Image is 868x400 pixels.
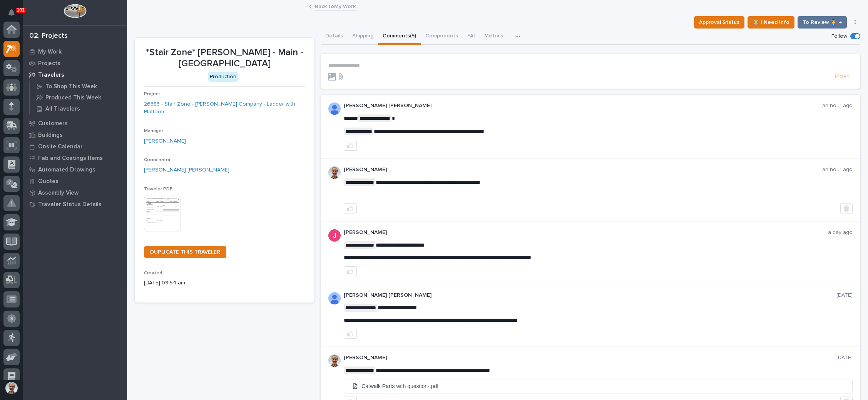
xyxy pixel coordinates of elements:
button: like this post [344,266,357,276]
span: ⏳ I Need Info [753,18,789,27]
a: Quotes [23,175,127,187]
a: [PERSON_NAME] [144,137,186,145]
p: an hour ago [822,166,853,173]
a: Produced This Week [30,92,127,103]
p: Fab and Coatings Items [38,155,103,162]
a: Customers [23,118,127,129]
p: [DATE] [836,292,853,299]
p: Quotes [38,178,59,185]
span: Manager [144,129,163,133]
a: DUPLICATE THIS TRAVELER [144,246,226,258]
div: Notifications101 [10,9,20,22]
p: Assembly View [38,190,79,197]
p: Onsite Calendar [38,143,83,150]
button: Details [321,29,348,45]
p: All Travelers [45,106,80,113]
a: Projects [23,57,127,69]
img: AOh14GhUnP333BqRmXh-vZ-TpYZQaFVsuOFmGre8SRZf2A=s96-c [328,166,341,179]
span: Coordinator [144,158,171,162]
span: Post [835,72,850,81]
img: AD_cMMRcK_lR-hunIWE1GUPcUjzJ19X9Uk7D-9skk6qMORDJB_ZroAFOMmnE07bDdh4EHUMJPuIZ72TfOWJm2e1TqCAEecOOP... [328,103,341,115]
a: To Shop This Week [30,81,127,92]
button: Approval Status [694,16,744,29]
p: Produced This Week [45,94,101,101]
p: Projects [38,60,60,67]
img: AD_cMMRcK_lR-hunIWE1GUPcUjzJ19X9Uk7D-9skk6qMORDJB_ZroAFOMmnE07bDdh4EHUMJPuIZ72TfOWJm2e1TqCAEecOOP... [328,292,341,304]
div: 02. Projects [29,32,68,40]
button: like this post [344,329,357,339]
button: users-avatar [3,380,20,396]
p: [PERSON_NAME] [PERSON_NAME] [344,292,836,299]
a: Fab and Coatings Items [23,152,127,164]
a: Travelers [23,69,127,81]
p: [PERSON_NAME] [344,166,822,173]
p: [DATE] 09:54 am [144,279,305,287]
a: Back toMy Work [315,2,356,10]
p: [PERSON_NAME] [344,229,828,236]
span: DUPLICATE THIS TRAVELER [150,249,220,255]
p: Traveler Status Details [38,201,102,208]
img: AOh14GhUnP333BqRmXh-vZ-TpYZQaFVsuOFmGre8SRZf2A=s96-c [328,355,341,367]
button: FAI [463,29,480,45]
p: an hour ago [822,103,853,109]
a: Catwalk Parts with question-.pdf [344,380,852,393]
button: Post [832,72,853,81]
a: Assembly View [23,187,127,198]
p: Travelers [38,72,64,79]
a: All Travelers [30,103,127,114]
img: Workspace Logo [64,4,86,18]
span: Project [144,92,160,96]
button: Notifications [3,5,20,21]
button: To Review 👨‍🏭 → [798,16,847,29]
button: Metrics [480,29,508,45]
button: Shipping [348,29,378,45]
p: To Shop This Week [45,83,97,90]
button: like this post [344,203,357,213]
p: Automated Drawings [38,166,95,173]
p: [PERSON_NAME] [PERSON_NAME] [344,103,822,109]
p: [PERSON_NAME] [344,355,836,361]
span: To Review 👨‍🏭 → [803,18,842,27]
button: Components [421,29,463,45]
img: ACg8ocI-SXp0KwvcdjE4ZoRMyLsZRSgZqnEZt9q_hAaElEsh-D-asw=s96-c [328,229,341,242]
p: Customers [38,120,68,127]
div: Production [208,72,238,82]
p: [DATE] [836,355,853,361]
button: Delete post [840,203,853,213]
span: Approval Status [699,18,739,27]
p: 101 [17,7,25,13]
a: Onsite Calendar [23,141,127,152]
p: *Stair Zone* [PERSON_NAME] - Main - [GEOGRAPHIC_DATA] [144,47,305,69]
a: Traveler Status Details [23,198,127,210]
p: Follow [831,33,847,40]
p: My Work [38,49,62,55]
span: Created [144,271,162,276]
p: Buildings [38,132,63,139]
button: Comments (5) [378,29,421,45]
a: Automated Drawings [23,164,127,175]
button: ⏳ I Need Info [748,16,794,29]
a: 26583 - Stair Zone - [PERSON_NAME] Company - Ladder with Platform [144,100,305,116]
a: [PERSON_NAME] [PERSON_NAME] [144,166,229,174]
p: a day ago [828,229,853,236]
a: Buildings [23,129,127,141]
span: Traveler PDF [144,187,172,192]
button: like this post [344,141,357,151]
a: My Work [23,46,127,57]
